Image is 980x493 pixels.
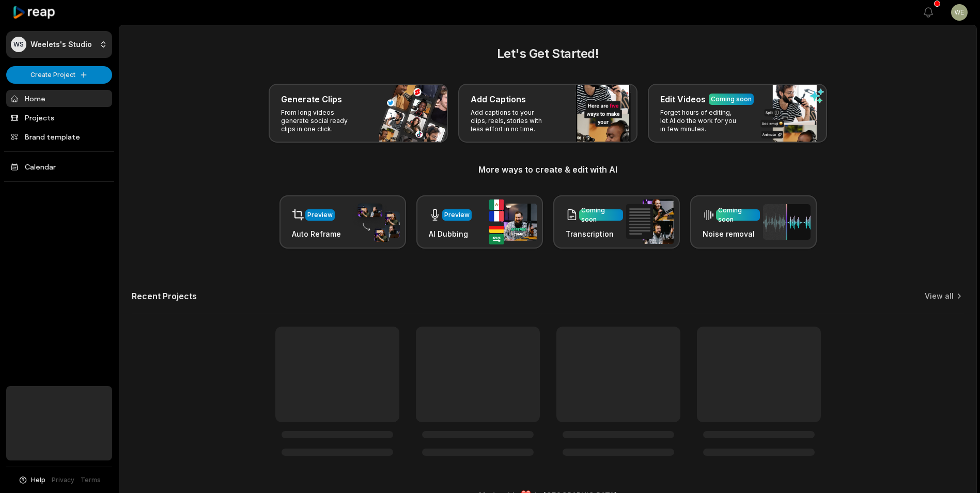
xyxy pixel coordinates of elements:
img: ai_dubbing.png [489,199,537,244]
a: Home [6,90,112,107]
div: Preview [307,210,333,220]
h3: Transcription [566,228,623,239]
h3: Add Captions [471,93,526,105]
p: Forget hours of editing, let AI do the work for you in few minutes. [660,109,740,133]
div: WS [11,37,26,52]
h3: AI Dubbing [429,228,472,239]
div: Coming soon [581,206,621,224]
a: Calendar [6,158,112,175]
button: Create Project [6,66,112,84]
h3: Edit Videos [660,93,706,105]
h3: More ways to create & edit with AI [132,163,964,176]
h3: Auto Reframe [292,228,341,239]
a: View all [925,291,954,301]
img: auto_reframe.png [352,202,400,242]
h3: Noise removal [703,228,760,239]
div: Coming soon [711,95,752,104]
h2: Let's Get Started! [132,44,964,63]
p: Add captions to your clips, reels, stories with less effort in no time. [471,109,551,133]
a: Brand template [6,128,112,145]
img: transcription.png [626,199,674,244]
h3: Generate Clips [281,93,342,105]
img: noise_removal.png [763,204,811,240]
a: Projects [6,109,112,126]
p: Weelets's Studio [30,40,92,49]
a: Privacy [52,475,74,485]
button: Help [18,475,45,485]
p: From long videos generate social ready clips in one click. [281,109,361,133]
div: Coming soon [718,206,758,224]
h2: Recent Projects [132,291,197,301]
a: Terms [81,475,101,485]
span: Help [31,475,45,485]
div: Preview [444,210,470,220]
